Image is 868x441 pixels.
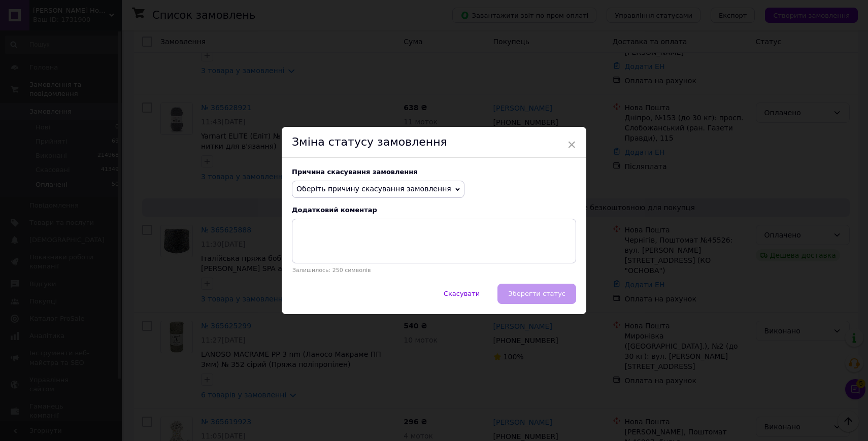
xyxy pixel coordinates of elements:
div: Додатковий коментар [292,206,576,214]
button: Скасувати [433,284,490,304]
div: Причина скасування замовлення [292,168,576,176]
span: Скасувати [444,290,480,297]
div: Зміна статусу замовлення [282,127,586,158]
p: Залишилось: 250 символів [292,267,576,274]
span: × [567,136,576,153]
span: Оберіть причину скасування замовлення [296,185,451,193]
